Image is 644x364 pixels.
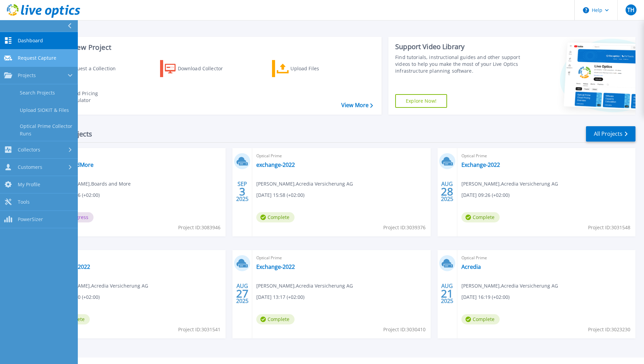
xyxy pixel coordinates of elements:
div: SEP 2025 [236,179,249,204]
div: AUG 2025 [236,281,249,306]
div: AUG 2025 [441,179,454,204]
div: Download Collector [178,62,232,75]
a: Cloud Pricing Calculator [48,88,125,105]
a: Download Collector [160,60,236,77]
span: [DATE] 15:58 (+02:00) [256,191,304,199]
span: Request Capture [18,55,56,61]
span: [DATE] 09:26 (+02:00) [461,191,510,199]
span: Project ID: 3083946 [178,224,220,231]
span: Project ID: 3039376 [383,224,426,231]
span: 27 [236,291,248,296]
a: Acredia [461,263,481,270]
span: [DATE] 16:19 (+02:00) [461,293,510,301]
span: PowerSizer [18,216,43,222]
span: Project ID: 3031541 [178,326,220,333]
span: Complete [461,212,500,222]
span: Dashboard [18,38,43,44]
span: 21 [441,291,453,296]
span: Collectors [18,147,40,153]
a: View More [341,102,373,108]
span: Optical Prime [52,152,221,160]
span: TH [627,7,634,13]
span: Project ID: 3023230 [588,326,630,333]
span: Optical Prime [256,254,426,262]
span: Optical Prime [461,152,631,160]
a: exchange-2022 [256,161,295,168]
span: Complete [461,314,500,324]
a: All Projects [586,126,635,142]
span: [PERSON_NAME] , Acredia Versicherung AG [461,282,558,290]
span: [PERSON_NAME] , Boards and More [52,180,131,188]
span: [PERSON_NAME] , Acredia Versicherung AG [461,180,558,188]
span: Project ID: 3030410 [383,326,426,333]
span: Customers [18,164,42,170]
div: Upload Files [290,62,345,75]
span: Tools [18,199,30,205]
span: [PERSON_NAME] , Acredia Versicherung AG [256,180,353,188]
span: My Profile [18,181,40,188]
a: Request a Collection [48,60,125,77]
a: Exchange-2022 [256,263,295,270]
span: Optical Prime [461,254,631,262]
div: Find tutorials, instructional guides and other support videos to help you make the most of your L... [395,54,521,74]
span: Complete [256,212,295,222]
a: Explore Now! [395,94,447,108]
a: Upload Files [272,60,348,77]
span: [PERSON_NAME] , Acredia Versicherung AG [52,282,148,290]
span: Project ID: 3031548 [588,224,630,231]
span: [DATE] 13:17 (+02:00) [256,293,304,301]
span: 3 [239,189,245,194]
div: Request a Collection [68,62,123,75]
div: Support Video Library [395,42,521,51]
div: Cloud Pricing Calculator [67,90,121,104]
span: [PERSON_NAME] , Acredia Versicherung AG [256,282,353,290]
span: Complete [256,314,295,324]
a: Exchange-2022 [461,161,500,168]
span: 28 [441,189,453,194]
span: Optical Prime [52,254,221,262]
span: Optical Prime [256,152,426,160]
span: Projects [18,72,36,78]
h3: Start a New Project [48,44,373,51]
div: AUG 2025 [441,281,454,306]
